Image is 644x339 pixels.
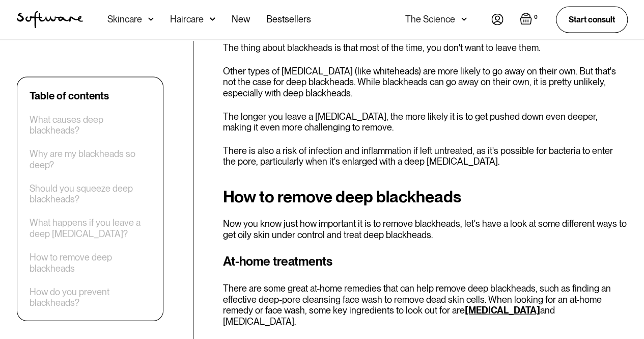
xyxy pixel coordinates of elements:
img: arrow down [210,14,215,24]
h2: How to remove deep blackheads [223,188,628,206]
p: Now you know just how important it is to remove blackheads, let's have a look at some different w... [223,218,628,240]
a: Why are my blackheads so deep? [30,148,151,170]
a: Start consult [556,7,628,33]
img: Software Logo [17,11,83,29]
div: The Science [405,14,455,24]
div: 0 [532,13,540,22]
p: The thing about blackheads is that most of the time, you don't want to leave them. [223,42,628,54]
p: There is also a risk of infection and inflammation if left untreated, as it's possible for bacter... [223,145,628,167]
img: arrow down [461,14,467,24]
a: What causes deep blackheads? [30,114,151,136]
div: Table of contents [30,89,109,101]
p: Other types of [MEDICAL_DATA] (like whiteheads) are more likely to go away on their own. But that... [223,66,628,99]
p: There are some great at-home remedies that can help remove deep blackheads, such as finding an ef... [223,283,628,327]
a: What happens if you leave a deep [MEDICAL_DATA]? [30,217,151,239]
a: Should you squeeze deep blackheads? [30,182,151,204]
p: The longer you leave a [MEDICAL_DATA], the more likely it is to get pushed down even deeper, maki... [223,111,628,133]
a: Open empty cart [520,13,540,27]
a: [MEDICAL_DATA] [465,305,540,316]
div: Haircare [170,14,204,24]
a: How do you prevent blackheads? [30,286,151,308]
a: home [17,11,83,29]
img: arrow down [148,14,154,24]
a: How to remove deep blackheads [30,251,151,273]
h3: At-home treatments [223,252,628,271]
div: Skincare [107,14,142,24]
